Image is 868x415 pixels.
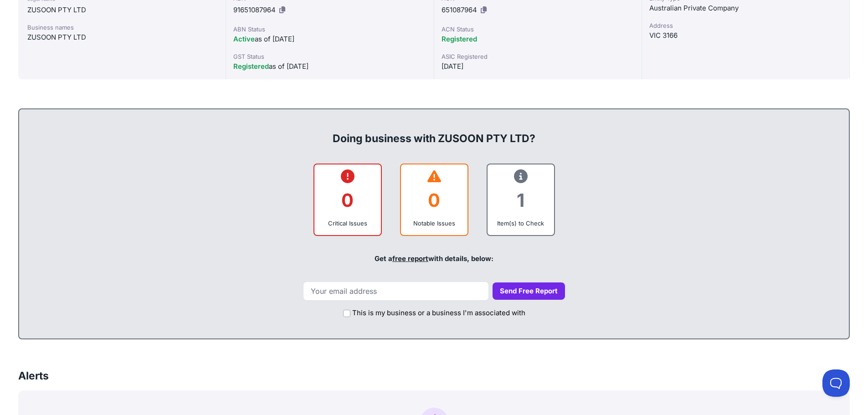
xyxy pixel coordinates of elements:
div: [DATE] [442,61,634,72]
div: Address [649,21,842,30]
div: 1 [495,182,547,219]
span: Active [233,35,255,43]
span: Registered [233,62,269,71]
div: ACN Status [442,25,634,34]
a: free report [392,254,428,263]
span: 651087964 [442,5,477,14]
div: as of [DATE] [233,34,426,45]
div: ZUSOON PTY LTD [27,5,216,15]
div: as of [DATE] [233,61,426,72]
div: Doing business with ZUSOON PTY LTD? [28,117,840,146]
div: ZUSOON PTY LTD [27,32,216,43]
div: Item(s) to Check [495,219,547,228]
span: Get a with details, below: [375,254,493,263]
div: Business names [27,23,216,32]
h3: Alerts [18,369,49,383]
span: Registered [442,35,477,43]
div: Notable Issues [408,219,460,228]
button: Send Free Report [493,282,565,300]
iframe: Toggle Customer Support [822,369,850,397]
div: 0 [322,182,374,219]
div: GST Status [233,52,426,61]
input: Your email address [303,282,489,301]
div: ASIC Registered [442,52,634,61]
div: VIC 3166 [649,30,842,41]
div: ABN Status [233,25,426,34]
label: This is my business or a business I'm associated with [352,308,525,318]
div: 0 [408,182,460,219]
div: Critical Issues [322,219,374,228]
span: 91651087964 [233,5,276,14]
div: Australian Private Company [649,3,842,14]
